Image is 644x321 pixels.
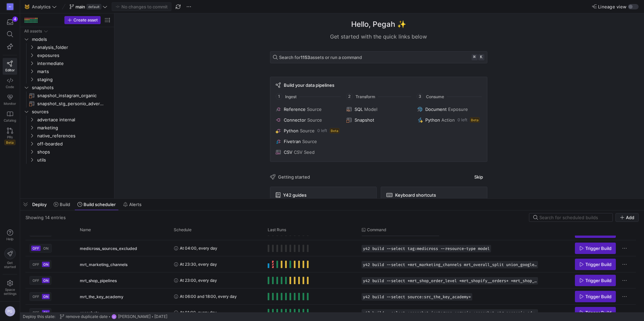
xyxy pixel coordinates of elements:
kbd: ⌘ [472,54,478,60]
button: CSVCSV Seed [274,148,341,156]
a: Editor [3,58,17,75]
span: Command [367,228,386,232]
span: y42 build --select source:src_the_key_academy+ [363,295,471,299]
span: advertace internal [37,116,110,124]
div: AV [7,3,13,10]
div: Press SPACE to select this row. [23,91,111,100]
span: Getting started [278,174,310,180]
span: ON [43,311,48,315]
span: Build scheduler [84,202,116,207]
span: Monitor [4,102,16,106]
span: Document [425,107,447,112]
span: Add [626,215,634,220]
span: OFF [33,295,39,299]
div: Press SPACE to select this row. [23,148,111,156]
button: PythonAction0 leftBeta [416,116,483,124]
span: analysis_folder [37,44,110,51]
span: ON [43,295,48,299]
span: PRs [7,135,13,139]
button: FivetranSource [274,137,341,145]
div: Press SPACE to select this row. [25,256,636,272]
span: off-boarded [37,140,110,148]
span: CSV [284,149,292,155]
button: Snapshot [345,116,412,124]
a: PRsBeta [3,125,17,148]
span: default [87,4,101,9]
button: Trigger Build [575,275,616,286]
div: Press SPACE to select this row. [25,272,636,288]
span: Python [425,117,440,123]
div: All assets [24,29,42,34]
span: Deploy this state: [23,314,55,319]
button: remove duplicate dateVU[PERSON_NAME][DATE] [58,312,169,321]
button: Trigger Build [575,307,616,318]
a: AV [3,1,17,12]
div: Press SPACE to select this row. [25,240,636,256]
span: sources [32,108,110,116]
span: OFF [33,311,39,315]
a: Spacesettings [3,277,17,299]
span: CSV Seed [294,149,315,155]
span: medicross_sources_excluded [80,241,137,256]
span: Beta [330,128,339,133]
div: Press SPACE to select this row. [25,288,636,305]
button: Trigger Build [575,291,616,302]
div: Press SPACE to select this row. [25,305,636,321]
button: Getstarted [3,245,17,271]
span: y42 build --select +mrt_shop_order_level +mrt_shopify__orders+ +mrt_shop_by_day stg_shopify_by_da... [363,278,537,283]
span: ON [43,262,48,266]
span: Python [284,128,299,133]
span: models [32,36,110,43]
span: Deploy [32,202,47,207]
span: snapshots [32,84,110,91]
span: Source [307,117,322,123]
span: Editor [5,68,15,72]
button: 🐱Analytics [23,2,58,11]
span: OFF [33,246,39,250]
span: Exposure [448,107,468,112]
span: Lineage view [598,4,627,9]
span: 0 left [458,118,467,122]
button: Build scheduler [74,199,119,210]
span: remove duplicate date [66,314,108,319]
span: mrt_shop_pipelines [80,273,117,288]
a: Code [3,75,17,91]
div: Press SPACE to select this row. [23,156,111,164]
div: Get started with the quick links below [270,33,487,41]
span: Schedule [174,228,192,232]
span: staging [37,76,110,83]
div: Press SPACE to select this row. [23,124,111,132]
span: ON [43,278,48,282]
span: Connector [284,117,306,123]
span: mrt_marketing_channels [80,257,127,272]
div: Press SPACE to select this row. [23,75,111,83]
div: Showing 14 entries [25,215,66,220]
button: 4 [3,16,17,28]
span: exposures [37,52,110,59]
span: snapshot_instagram_organic​​​​​​​ [37,92,104,100]
button: Trigger Build [575,259,616,270]
strong: 1153 [301,55,310,60]
span: Trigger Build [585,278,611,283]
span: OFF [33,278,39,282]
span: Action [441,117,455,123]
span: Keyboard shortcuts [395,192,436,198]
div: Press SPACE to select this row. [23,43,111,51]
span: Source [302,139,317,144]
span: At 23:00, every day [180,272,217,288]
span: Help [6,237,14,241]
span: snapshot_stg_personio_advertace__employees​​​​​​​ [37,100,104,108]
button: Add [615,213,639,222]
span: marts [37,68,110,75]
span: Y42 guides [283,192,307,198]
div: Press SPACE to select this row. [23,132,111,140]
button: PG [3,304,17,318]
span: Analytics [32,4,51,9]
span: Reference [284,107,306,112]
kbd: k [478,54,484,60]
span: Code [6,85,14,89]
span: Name [80,228,91,232]
a: snapshot_instagram_organic​​​​​​​ [23,91,111,100]
span: mrt_the_key_academy [80,289,123,305]
div: Press SPACE to select this row. [23,140,111,148]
